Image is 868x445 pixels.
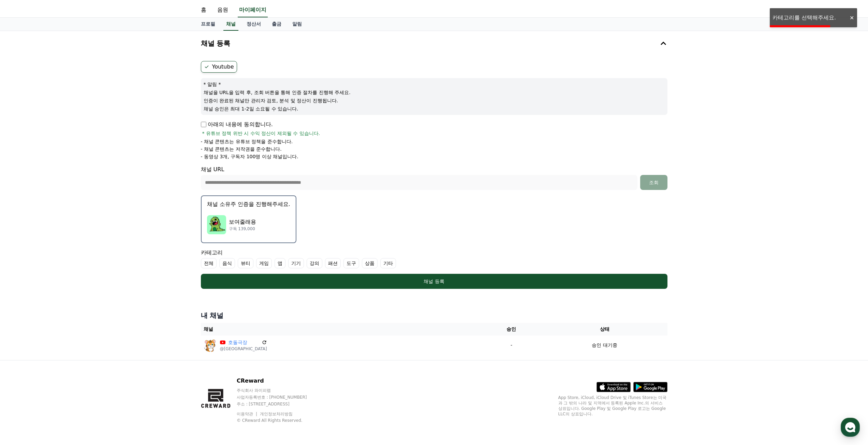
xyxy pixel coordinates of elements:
[237,412,258,416] a: 이용약관
[201,61,237,73] label: Youtube
[592,342,617,349] p: 승인 대기중
[204,89,665,96] p: 채널을 URL을 입력 후, 조회 버튼을 통해 인증 절차를 진행해 주세요.
[266,18,287,31] a: 출금
[237,395,320,400] p: 사업자등록번호 : [PHONE_NUMBER]
[238,3,268,17] a: 마이페이지
[204,97,665,104] p: 인증이 완료된 채널만 관리자 검토, 분석 및 정산이 진행됩니다.
[643,179,665,186] div: 조회
[207,215,226,234] img: 보여줄래용
[229,226,256,232] p: 구독 139,000
[201,146,282,152] p: - 채널 콘텐츠는 저작권을 준수합니다.
[62,227,71,232] span: 대화
[215,278,654,285] div: 채널 등록
[325,258,341,268] label: 패션
[288,258,304,268] label: 기기
[287,18,307,31] a: 알림
[204,105,665,112] p: 채널 승인은 최대 1-2일 소요될 수 있습니다.
[201,40,231,47] h4: 채널 등록
[201,138,293,145] p: - 채널 콘텐츠는 유튜브 정책을 준수합니다.
[237,388,320,393] p: 주식회사 와이피랩
[256,258,272,268] label: 게임
[201,165,667,190] div: 채널 URL
[195,18,221,31] a: 프로필
[88,216,131,233] a: 설정
[2,216,45,233] a: 홈
[45,216,88,233] a: 대화
[201,249,667,268] div: 카테고리
[558,395,667,417] p: App Store, iCloud, iCloud Drive 및 iTunes Store는 미국과 그 밖의 나라 및 지역에서 등록된 Apple Inc.의 서비스 상표입니다. Goo...
[201,153,298,160] p: - 동영상 3개, 구독자 100명 이상 채널입니다.
[362,258,378,268] label: 상품
[260,412,293,416] a: 개인정보처리방침
[201,258,217,268] label: 전체
[207,200,290,208] p: 채널 소유주 인증을 진행해주세요.
[201,120,273,129] p: 아래의 내용에 동의합니다.
[640,175,667,190] button: 조회
[237,377,320,385] p: CReward
[212,3,234,17] a: 음원
[223,18,238,31] a: 채널
[241,18,266,31] a: 정산서
[201,195,296,243] button: 채널 소유주 인증을 진행해주세요. 보여줄래용 보여줄래용 구독 139,000
[237,401,320,407] p: 주소 : [STREET_ADDRESS]
[195,3,212,17] a: 홈
[204,338,217,352] img: 호돌극장
[220,346,267,352] p: @[GEOGRAPHIC_DATA]
[228,339,259,346] a: 호돌극장
[484,342,539,349] p: -
[343,258,359,268] label: 도구
[542,323,667,336] th: 상태
[202,130,320,137] span: * 유튜브 정책 위반 시 수익 정산이 제외될 수 있습니다.
[198,34,670,53] button: 채널 등록
[237,418,320,423] p: © CReward All Rights Reserved.
[21,226,26,232] span: 홈
[201,274,667,289] button: 채널 등록
[201,311,667,320] h4: 내 채널
[229,218,256,226] p: 보여줄래용
[275,258,285,268] label: 앱
[201,323,481,336] th: 채널
[380,258,396,268] label: 기타
[307,258,322,268] label: 강의
[105,226,114,232] span: 설정
[481,323,542,336] th: 승인
[238,258,253,268] label: 뷰티
[219,258,235,268] label: 음식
